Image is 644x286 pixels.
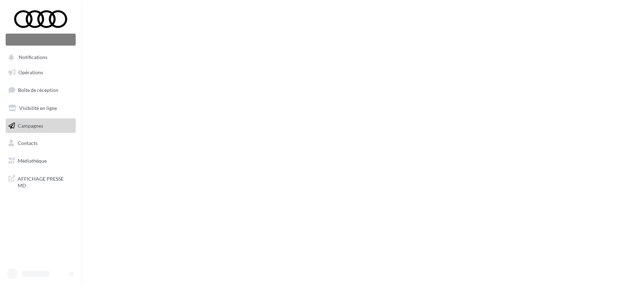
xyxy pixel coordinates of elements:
[19,105,57,111] span: Visibilité en ligne
[4,82,77,98] a: Boîte de réception
[18,122,43,128] span: Campagnes
[18,140,37,146] span: Contacts
[4,65,77,80] a: Opérations
[4,101,77,116] a: Visibilité en ligne
[4,118,77,133] a: Campagnes
[18,158,47,164] span: Médiathèque
[4,153,77,168] a: Médiathèque
[18,87,58,93] span: Boîte de réception
[18,174,73,189] span: AFFICHAGE PRESSE MD
[4,136,77,151] a: Contacts
[18,69,43,75] span: Opérations
[6,34,76,46] div: Nouvelle campagne
[19,54,47,60] span: Notifications
[4,171,77,192] a: AFFICHAGE PRESSE MD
